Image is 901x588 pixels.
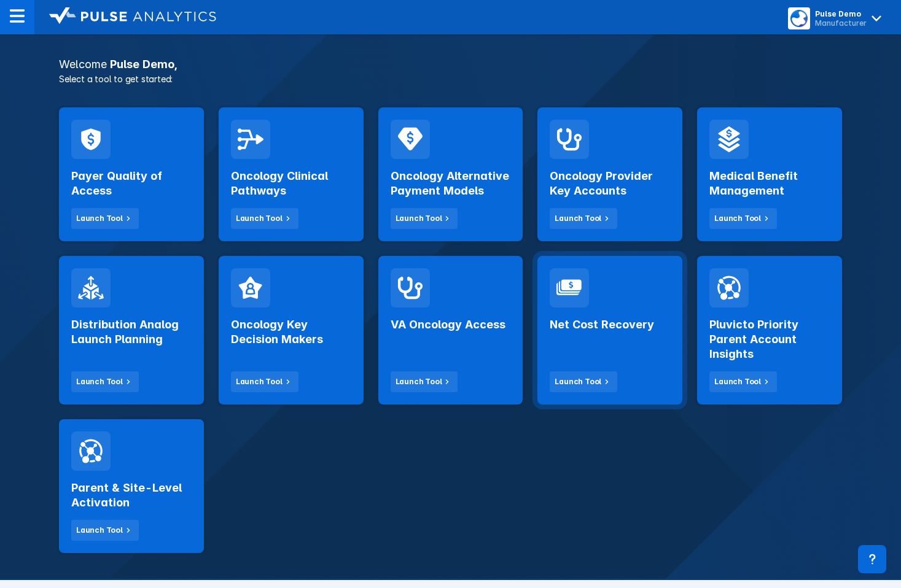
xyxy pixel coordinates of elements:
[231,208,298,229] button: Launch Tool
[231,169,351,198] h2: Oncology Clinical Pathways
[71,371,139,392] button: Launch Tool
[858,545,886,573] div: Contact Support
[52,72,849,85] p: Select a tool to get started:
[59,107,204,241] a: Payer Quality of AccessLaunch Tool
[555,213,601,224] div: Launch Tool
[714,213,761,224] div: Launch Tool
[71,481,192,510] h2: Parent & Site-Level Activation
[815,9,867,18] div: Pulse Demo
[709,208,777,229] button: Launch Tool
[378,256,523,404] a: VA Oncology AccessLaunch Tool
[34,7,216,27] a: logo
[550,169,670,198] h2: Oncology Provider Key Accounts
[714,376,761,387] div: Launch Tool
[219,256,364,404] a: Oncology Key Decision MakersLaunch Tool
[59,58,107,71] span: Welcome
[697,107,842,241] a: Medical Benefit ManagementLaunch Tool
[396,213,442,224] div: Launch Tool
[71,208,139,229] button: Launch Tool
[231,317,351,347] h2: Oncology Key Decision Makers
[59,256,204,404] a: Distribution Analog Launch PlanningLaunch Tool
[391,371,458,392] button: Launch Tool
[697,256,842,404] a: Pluvicto Priority Parent Account InsightsLaunch Tool
[10,9,25,23] img: menu--horizontal.svg
[76,376,123,387] div: Launch Tool
[76,213,123,224] div: Launch Tool
[391,169,511,198] h2: Oncology Alternative Payment Models
[709,317,830,362] h2: Pluvicto Priority Parent Account Insights
[550,371,617,392] button: Launch Tool
[71,317,192,347] h2: Distribution Analog Launch Planning
[231,371,298,392] button: Launch Tool
[555,376,601,387] div: Launch Tool
[71,520,139,541] button: Launch Tool
[550,208,617,229] button: Launch Tool
[59,419,204,553] a: Parent & Site-Level ActivationLaunch Tool
[391,208,458,229] button: Launch Tool
[396,376,442,387] div: Launch Tool
[236,213,283,224] div: Launch Tool
[815,18,867,28] div: Manufacturer
[550,317,654,332] h2: Net Cost Recovery
[49,7,216,25] img: logo
[52,59,849,70] h3: Pulse Demo ,
[219,107,364,241] a: Oncology Clinical PathwaysLaunch Tool
[709,371,777,392] button: Launch Tool
[537,107,682,241] a: Oncology Provider Key AccountsLaunch Tool
[76,525,123,536] div: Launch Tool
[709,169,830,198] h2: Medical Benefit Management
[790,10,808,27] img: menu button
[236,376,283,387] div: Launch Tool
[391,317,505,332] h2: VA Oncology Access
[378,107,523,241] a: Oncology Alternative Payment ModelsLaunch Tool
[71,169,192,198] h2: Payer Quality of Access
[537,256,682,404] a: Net Cost RecoveryLaunch Tool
